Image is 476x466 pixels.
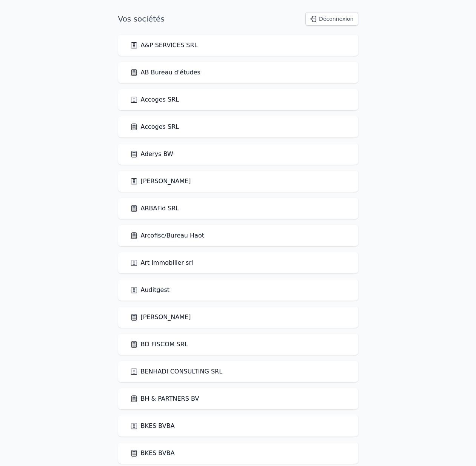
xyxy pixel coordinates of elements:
[130,95,179,104] a: Accoges SRL
[118,14,165,24] h1: Vos sociétés
[130,313,191,322] a: [PERSON_NAME]
[130,41,198,50] a: A&P SERVICES SRL
[130,204,179,213] a: ARBAFid SRL
[130,150,173,159] a: Aderys BW
[130,122,179,131] a: Accoges SRL
[130,449,175,458] a: BKES BVBA
[305,12,358,26] button: Déconnexion
[130,177,191,186] a: [PERSON_NAME]
[130,285,170,295] a: Auditgest
[130,394,199,403] a: BH & PARTNERS BV
[130,258,193,267] a: Art Immobilier srl
[130,340,188,349] a: BD FISCOM SRL
[130,68,200,77] a: AB Bureau d'études
[130,231,204,240] a: Arcofisc/Bureau Haot
[130,367,223,376] a: BENHADI CONSULTING SRL
[130,421,175,431] a: BKES BVBA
